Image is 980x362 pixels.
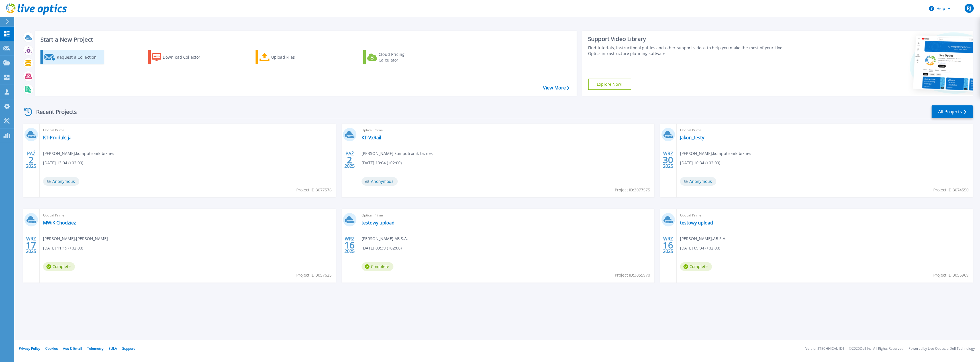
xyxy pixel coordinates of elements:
span: Optical Prime [43,127,332,133]
span: [PERSON_NAME] , komputronik-biznes [680,150,751,157]
span: Project ID: 3055969 [933,272,969,278]
span: Optical Prime [680,212,969,218]
li: Powered by Live Optics, a Dell Technology [908,347,975,351]
div: Upload Files [271,52,317,63]
div: Find tutorials, instructional guides and other support videos to help you make the most of your L... [588,45,792,56]
a: KT-Produkcja [43,135,72,140]
span: Anonymous [680,177,716,186]
a: Jakon_testy [680,135,704,140]
span: 17 [26,243,36,248]
a: Support [122,346,135,351]
span: [PERSON_NAME] , AB S.A. [362,236,408,242]
span: Project ID: 3077575 [615,187,650,193]
span: Project ID: 3074550 [933,187,969,193]
a: Upload Files [256,50,319,64]
div: WRZ 2025 [663,235,673,255]
span: Anonymous [43,177,79,186]
span: [PERSON_NAME] , AB S.A. [680,236,726,242]
a: testowy upload [680,220,713,226]
span: Complete [680,262,712,271]
a: Telemetry [87,346,103,351]
li: © 2025 Dell Inc. All Rights Reserved [849,347,903,351]
h3: Start a New Project [40,36,569,43]
div: Request a Collection [57,52,102,63]
a: testowy upload [362,220,395,226]
div: Download Collector [163,52,208,63]
span: Optical Prime [43,212,332,218]
div: PAŹ 2025 [344,150,355,170]
span: Optical Prime [362,212,651,218]
span: [DATE] 09:34 (+02:00) [680,245,720,251]
span: Complete [43,262,75,271]
a: Ads & Email [63,346,82,351]
a: Cloud Pricing Calculator [363,50,427,64]
span: [PERSON_NAME] , komputronik-biznes [362,150,433,157]
span: Optical Prime [362,127,651,133]
span: Optical Prime [680,127,969,133]
span: [DATE] 13:04 (+02:00) [362,160,402,166]
span: [DATE] 09:39 (+02:00) [362,245,402,251]
a: Cookies [45,346,58,351]
a: All Projects [932,105,973,118]
span: 16 [344,243,355,248]
div: WRZ 2025 [26,235,36,255]
li: Version: [TECHNICAL_ID] [805,347,844,351]
div: Recent Projects [22,105,85,119]
a: Download Collector [148,50,212,64]
span: [DATE] 11:19 (+02:00) [43,245,83,251]
div: Support Video Library [588,35,792,43]
span: Project ID: 3055970 [615,272,650,278]
span: Project ID: 3057625 [296,272,332,278]
span: Complete [362,262,393,271]
span: [PERSON_NAME] , [PERSON_NAME] [43,236,108,242]
span: [PERSON_NAME] , komputronik-biznes [43,150,114,157]
span: 30 [663,158,673,162]
a: MWiK Chodziez [43,220,76,226]
div: WRZ 2025 [663,150,673,170]
div: PAŹ 2025 [26,150,36,170]
div: WRZ 2025 [344,235,355,255]
div: Cloud Pricing Calculator [379,52,424,63]
span: 2 [28,158,34,162]
span: [DATE] 10:34 (+02:00) [680,160,720,166]
span: RJ [967,6,971,11]
span: Anonymous [362,177,398,186]
a: EULA [109,346,117,351]
span: 2 [347,158,352,162]
a: View More [543,85,569,91]
span: 16 [663,243,673,248]
a: Request a Collection [40,50,104,64]
a: Privacy Policy [19,346,40,351]
span: Project ID: 3077576 [296,187,332,193]
span: [DATE] 13:04 (+02:00) [43,160,83,166]
a: KT-VxRail [362,135,381,140]
a: Explore Now! [588,79,631,90]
